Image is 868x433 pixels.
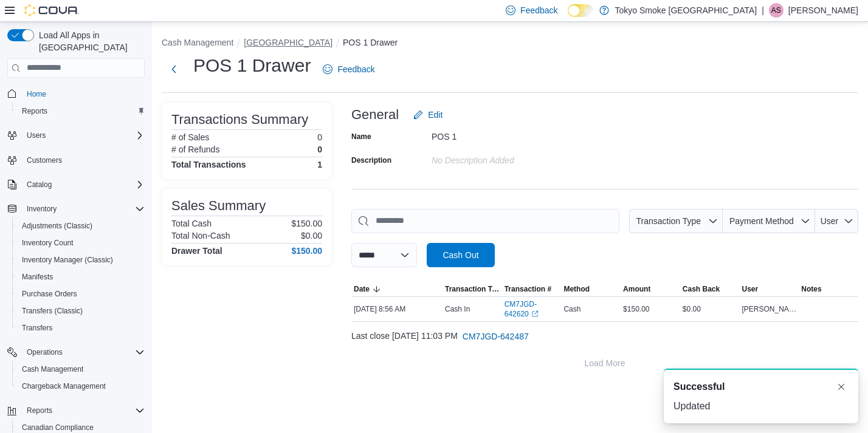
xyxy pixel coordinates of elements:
span: Transaction Type [636,216,701,226]
span: Reports [17,104,145,118]
button: Inventory Manager (Classic) [12,251,150,268]
h3: Transactions Summary [171,112,308,127]
span: Payment Method [729,216,794,226]
span: Successful [673,380,725,394]
span: Users [27,131,46,140]
button: Catalog [2,176,150,193]
span: Load All Apps in [GEOGRAPHIC_DATA] [34,29,145,53]
p: $0.00 [301,231,322,240]
span: Purchase Orders [22,289,77,299]
a: Purchase Orders [17,287,82,301]
span: Adjustments (Classic) [17,219,145,233]
span: Transfers [17,321,145,335]
button: Operations [2,344,150,361]
label: Name [351,132,371,141]
a: CM7JGD-642620External link [505,299,559,319]
button: Edit [408,103,447,127]
button: Transfers [12,319,150,336]
p: [PERSON_NAME] [788,3,858,18]
button: Cash Back [680,282,740,296]
span: Transaction # [505,284,551,294]
a: Chargeback Management [17,379,111,394]
div: No Description added [432,151,594,165]
a: Customers [22,153,67,168]
p: Cash In [445,304,470,314]
span: Cash Back [683,284,720,294]
button: Transaction # [502,282,562,296]
p: $150.00 [291,219,322,228]
button: Cash Management [12,361,150,378]
span: User [821,216,839,226]
div: Updated [673,399,849,414]
button: Next [162,57,186,81]
button: Catalog [22,177,57,192]
span: Notes [801,284,821,294]
a: Transfers (Classic) [17,304,88,318]
h6: Total Non-Cash [171,231,230,240]
button: Transfers (Classic) [12,302,150,319]
div: $0.00 [680,302,740,316]
button: [GEOGRAPHIC_DATA] [244,38,332,47]
a: Inventory Count [17,236,78,250]
button: User [815,209,858,233]
span: Reports [22,403,145,418]
span: Date [354,284,370,294]
span: Catalog [27,180,52,189]
span: Amount [623,284,650,294]
a: Feedback [318,57,379,81]
span: Canadian Compliance [22,423,94,432]
a: Manifests [17,270,58,284]
h4: $150.00 [291,246,322,256]
button: Adjustments (Classic) [12,217,150,234]
button: Users [2,127,150,144]
button: Reports [2,402,150,419]
span: Inventory [27,204,57,214]
h4: 1 [317,160,322,169]
button: CM7JGD-642487 [458,324,534,349]
a: Inventory Manager (Classic) [17,253,118,267]
button: Inventory Count [12,234,150,251]
span: Manifests [22,272,53,282]
span: Feedback [520,4,557,16]
span: Operations [27,347,63,357]
span: Customers [27,155,62,165]
span: Inventory Count [17,236,145,250]
button: Home [2,85,150,103]
a: Reports [17,104,52,118]
label: Description [351,155,391,165]
button: Customers [2,151,150,169]
span: Home [22,86,145,101]
span: Inventory Manager (Classic) [22,255,113,265]
button: Operations [22,345,67,360]
button: Reports [12,103,150,120]
p: Tokyo Smoke [GEOGRAPHIC_DATA] [615,3,757,18]
span: Inventory [22,202,145,216]
button: Users [22,128,50,143]
span: Inventory Manager (Classic) [17,253,145,267]
div: [DATE] 8:56 AM [351,302,443,316]
nav: An example of EuiBreadcrumbs [162,36,858,51]
h3: Sales Summary [171,199,266,213]
span: Transaction Type [445,284,500,294]
span: AS [771,3,781,18]
button: Date [351,282,443,296]
a: Home [22,87,51,101]
button: Chargeback Management [12,378,150,395]
a: Transfers [17,321,57,335]
svg: External link [531,310,539,318]
span: Cash Management [22,364,83,374]
span: Cash Out [443,249,478,261]
button: Inventory [2,200,150,217]
div: Notification [673,380,849,394]
input: This is a search bar. As you type, the results lower in the page will automatically filter. [351,209,619,233]
div: POS 1 [432,127,594,141]
span: Reports [27,406,52,415]
span: Home [27,89,46,99]
button: Cash Management [162,38,233,47]
button: Notes [799,282,858,296]
span: $150.00 [623,304,649,314]
span: Transfers (Classic) [17,304,145,318]
h6: Total Cash [171,219,212,228]
span: Transfers (Classic) [22,306,83,316]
